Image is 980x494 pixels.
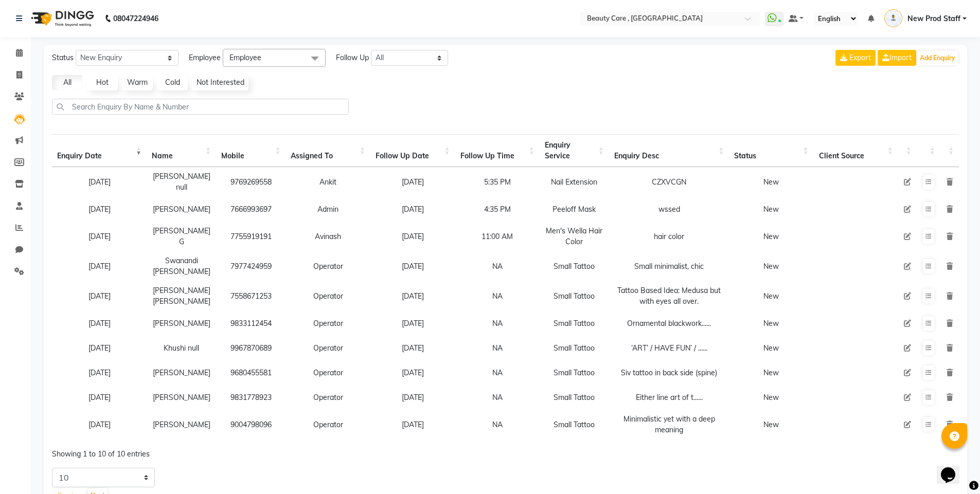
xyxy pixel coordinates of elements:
iframe: chat widget [937,453,970,484]
td: [PERSON_NAME] [147,410,216,440]
td: 7666993697 [216,197,286,222]
td: [DATE] [370,311,455,336]
th: : activate to sort column ascending [940,134,959,167]
td: Admin [286,197,370,222]
td: Operator [286,385,370,410]
td: 9004798096 [216,410,286,440]
td: [DATE] [52,167,147,197]
th: Follow Up Date: activate to sort column ascending [370,134,455,167]
td: [DATE] [370,197,455,222]
th: Enquiry Date: activate to sort column ascending [52,134,147,167]
td: Small Tattoo [540,311,609,336]
td: Small Tattoo [540,360,609,385]
td: 7977424959 [216,251,286,281]
td: New [729,197,813,222]
a: Not Interested [192,75,248,90]
td: [DATE] [370,167,455,197]
td: 5:35 PM [455,167,540,197]
td: Small Tattoo [540,410,609,440]
th: Client Source: activate to sort column ascending [814,134,898,167]
div: hair color [614,231,724,242]
div: Either line art of t...... [614,392,724,403]
th: : activate to sort column ascending [917,134,940,167]
td: Operator [286,410,370,440]
td: [DATE] [52,197,147,222]
span: Follow Up [336,52,369,63]
td: [DATE] [52,281,147,311]
td: NA [455,311,540,336]
td: [DATE] [370,251,455,281]
th: Follow Up Time : activate to sort column ascending [455,134,540,167]
td: [PERSON_NAME] null [147,167,216,197]
td: New [729,311,813,336]
td: [PERSON_NAME] [147,197,216,222]
td: NA [455,360,540,385]
div: Siv tattoo in back side (spine) [614,368,724,378]
td: New [729,360,813,385]
th: Status: activate to sort column ascending [729,134,813,167]
td: [PERSON_NAME] [PERSON_NAME] [147,281,216,311]
td: Operator [286,251,370,281]
a: All [52,75,83,90]
span: Employee [189,52,221,63]
td: Operator [286,281,370,311]
td: 7755919191 [216,222,286,251]
td: Nail Extension [540,167,609,197]
td: Ankit [286,167,370,197]
td: Operator [286,336,370,360]
td: Men's Wella Hair Color [540,222,609,251]
div: CZXVCGN [614,177,724,188]
td: Small Tattoo [540,281,609,311]
td: Swanandi [PERSON_NAME] [147,251,216,281]
a: Hot [87,75,118,90]
td: Small Tattoo [540,251,609,281]
span: Export [849,53,871,62]
img: New Prod Staff [884,9,902,27]
th: Name: activate to sort column ascending [147,134,216,167]
td: [PERSON_NAME] [147,385,216,410]
td: 9769269558 [216,167,286,197]
a: Cold [157,75,188,90]
td: NA [455,410,540,440]
td: NA [455,336,540,360]
div: Tattoo Based Idea: Medusa but with eyes all over. [614,285,724,307]
th: : activate to sort column ascending [898,134,917,167]
td: [DATE] [370,281,455,311]
td: NA [455,281,540,311]
td: [DATE] [52,385,147,410]
td: NA [455,385,540,410]
td: [DATE] [370,222,455,251]
td: 9831778923 [216,385,286,410]
td: [DATE] [370,336,455,360]
th: Mobile : activate to sort column ascending [216,134,286,167]
td: 9680455581 [216,360,286,385]
td: New [729,167,813,197]
div: wssed [614,204,724,215]
span: New Prod Staff [907,13,960,24]
b: 08047224946 [113,4,158,33]
td: New [729,251,813,281]
td: [PERSON_NAME] G [147,222,216,251]
td: Operator [286,360,370,385]
td: Operator [286,311,370,336]
button: Add Enquiry [917,51,958,65]
td: Small Tattoo [540,336,609,360]
td: 11:00 AM [455,222,540,251]
td: [DATE] [52,336,147,360]
td: Peeloff Mask [540,197,609,222]
td: 9833112454 [216,311,286,336]
td: [DATE] [370,385,455,410]
td: New [729,385,813,410]
td: New [729,336,813,360]
td: [PERSON_NAME] [147,311,216,336]
td: New [729,222,813,251]
td: 7558671253 [216,281,286,311]
td: [DATE] [52,410,147,440]
td: [DATE] [52,311,147,336]
td: 9967870689 [216,336,286,360]
a: Import [878,50,916,66]
th: Enquiry Service : activate to sort column ascending [540,134,609,167]
td: 4:35 PM [455,197,540,222]
td: [DATE] [52,222,147,251]
div: Minimalistic yet with a deep meaning [614,414,724,435]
